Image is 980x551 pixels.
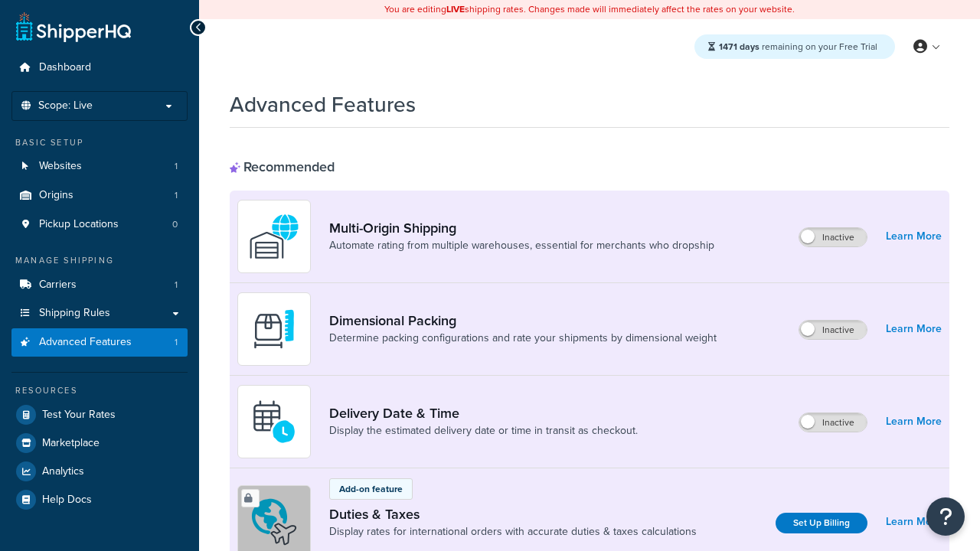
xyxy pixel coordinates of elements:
[11,210,188,239] li: Pickup Locations
[42,409,116,422] span: Test Your Rates
[11,429,188,457] a: Marketplace
[42,465,84,478] span: Analytics
[329,312,717,329] a: Dimensional Packing
[886,226,942,247] a: Learn More
[11,328,188,357] li: Advanced Features
[230,158,335,175] div: Recommended
[11,458,188,485] a: Analytics
[799,413,867,432] label: Inactive
[339,482,403,496] p: Add-on feature
[886,318,942,340] a: Learn More
[799,321,867,339] label: Inactive
[175,336,178,349] span: 1
[886,511,942,533] a: Learn More
[11,328,188,357] a: Advanced Features1
[329,405,638,422] a: Delivery Date & Time
[247,302,301,356] img: DTVBYsAAAAAASUVORK5CYII=
[42,494,92,507] span: Help Docs
[11,152,188,181] a: Websites1
[39,307,110,320] span: Shipping Rules
[11,486,188,514] a: Help Docs
[329,220,714,236] a: Multi-Origin Shipping
[175,189,178,202] span: 1
[42,437,100,450] span: Marketplace
[39,279,77,292] span: Carriers
[39,189,73,202] span: Origins
[172,218,178,231] span: 0
[329,506,697,523] a: Duties & Taxes
[799,228,867,246] label: Inactive
[329,524,697,540] a: Display rates for international orders with accurate duties & taxes calculations
[11,271,188,299] li: Carriers
[11,384,188,397] div: Resources
[230,90,416,119] h1: Advanced Features
[247,395,301,448] img: gfkeb5ejjkALwAAAABJRU5ErkJggg==
[247,210,301,263] img: WatD5o0RtDAAAAAElFTkSuQmCC
[926,497,965,536] button: Open Resource Center
[719,40,877,54] span: remaining on your Free Trial
[886,411,942,432] a: Learn More
[719,40,759,54] strong: 1471 days
[175,160,178,173] span: 1
[329,238,714,253] a: Automate rating from multiple warehouses, essential for merchants who dropship
[329,331,717,346] a: Determine packing configurations and rate your shipments by dimensional weight
[11,152,188,181] li: Websites
[11,299,188,328] a: Shipping Rules
[39,61,91,74] span: Dashboard
[11,54,188,82] a: Dashboard
[11,181,188,210] a: Origins1
[39,160,82,173] span: Websites
[776,513,867,533] a: Set Up Billing
[175,279,178,292] span: 1
[329,423,638,439] a: Display the estimated delivery date or time in transit as checkout.
[39,218,119,231] span: Pickup Locations
[11,210,188,239] a: Pickup Locations0
[11,254,188,267] div: Manage Shipping
[38,99,93,112] span: Scope: Live
[11,136,188,149] div: Basic Setup
[446,2,465,16] b: LIVE
[11,271,188,299] a: Carriers1
[11,181,188,210] li: Origins
[11,401,188,429] a: Test Your Rates
[39,336,132,349] span: Advanced Features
